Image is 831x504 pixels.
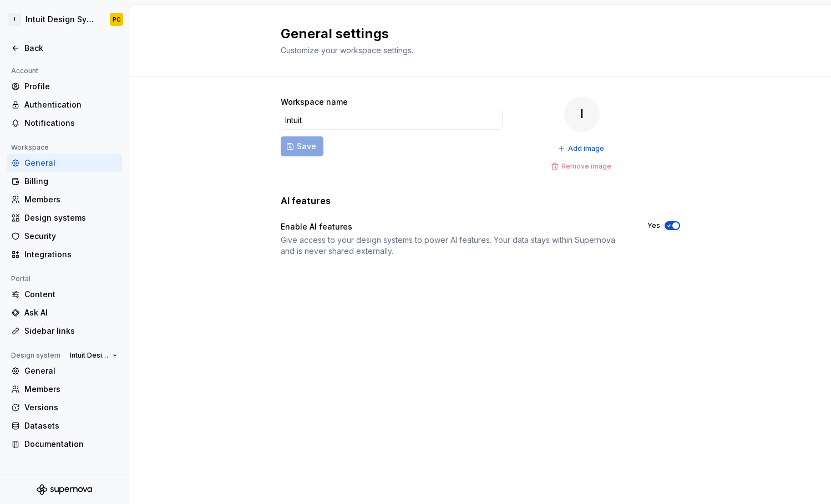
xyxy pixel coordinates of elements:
[24,420,118,431] div: Datasets
[7,114,122,132] a: Notifications
[24,289,118,300] div: Content
[7,96,122,114] a: Authentication
[24,249,118,260] div: Integrations
[554,141,609,156] button: Add image
[24,194,118,205] div: Members
[24,325,118,337] div: Sidebar links
[24,402,118,413] div: Versions
[281,235,627,257] div: Give access to your design systems to power AI features. Your data stays within Supernova and is ...
[7,39,122,57] a: Back
[7,246,122,263] a: Integrations
[24,157,118,169] div: General
[37,484,92,495] svg: Supernova Logo
[24,231,118,242] div: Security
[24,99,118,110] div: Authentication
[568,144,604,153] span: Add image
[113,15,121,24] div: PC
[647,221,660,230] label: Yes
[7,141,53,154] div: Workspace
[7,417,122,435] a: Datasets
[7,64,43,78] div: Account
[7,154,122,172] a: General
[24,212,118,223] div: Design systems
[2,7,126,32] button: IIntuit Design SystemPC
[281,45,413,55] span: Customize your workspace settings.
[24,307,118,318] div: Ask AI
[281,25,667,43] h2: General settings
[281,96,348,108] label: Workspace name
[281,221,627,232] div: Enable AI features
[7,380,122,398] a: Members
[7,227,122,245] a: Security
[24,43,118,54] div: Back
[281,194,331,207] h3: AI features
[7,435,122,453] a: Documentation
[24,81,118,92] div: Profile
[7,304,122,322] a: Ask AI
[7,209,122,227] a: Design systems
[8,13,21,26] div: I
[24,176,118,187] div: Billing
[24,365,118,376] div: General
[7,191,122,208] a: Members
[7,322,122,340] a: Sidebar links
[24,384,118,395] div: Members
[7,78,122,95] a: Profile
[7,286,122,303] a: Content
[7,272,35,286] div: Portal
[26,14,97,25] div: Intuit Design System
[7,349,65,362] div: Design system
[7,362,122,380] a: General
[7,172,122,190] a: Billing
[564,96,600,132] div: I
[7,399,122,416] a: Versions
[24,439,118,450] div: Documentation
[70,351,108,360] span: Intuit Design System
[24,118,118,129] div: Notifications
